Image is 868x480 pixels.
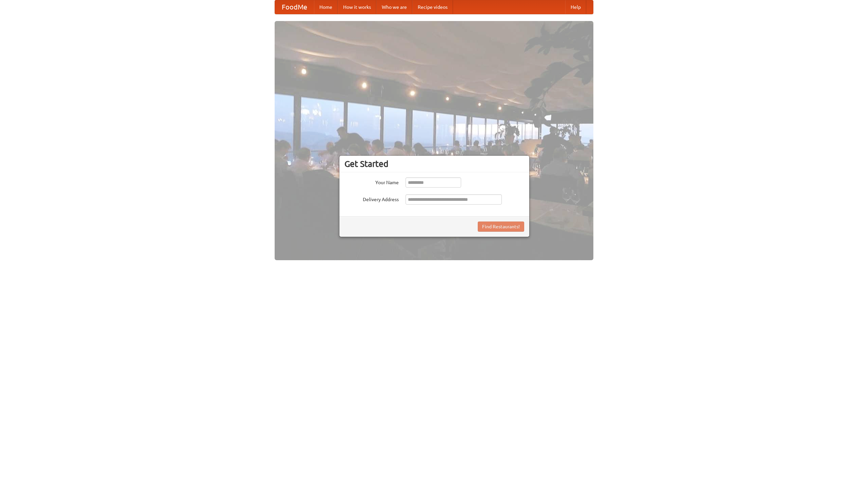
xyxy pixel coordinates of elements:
button: Find Restaurants! [478,222,524,232]
a: FoodMe [275,0,314,14]
h3: Get Started [344,159,524,169]
label: Your Name [344,177,399,186]
a: How it works [338,0,376,14]
a: Who we are [376,0,412,14]
a: Home [314,0,338,14]
label: Delivery Address [344,194,399,203]
a: Help [565,0,586,14]
a: Recipe videos [412,0,453,14]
